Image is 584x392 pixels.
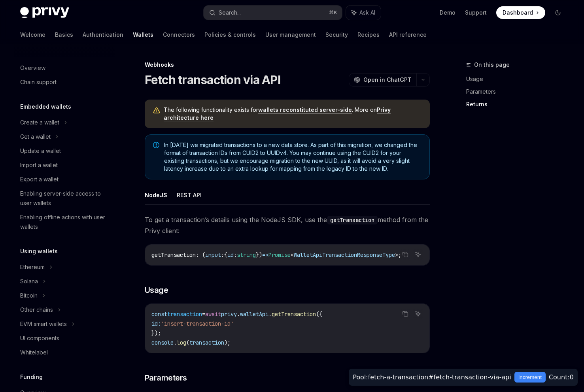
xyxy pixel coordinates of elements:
div: Export a wallet [20,175,59,184]
div: Get a wallet [20,132,51,141]
span: id: [151,320,161,327]
a: Connectors [163,25,195,44]
span: await [205,311,221,318]
img: dark logo [20,7,69,18]
span: . [237,311,240,318]
a: Recipes [357,25,380,44]
div: Enabling offline actions with user wallets [20,213,110,232]
div: Overview [20,63,45,73]
span: > [395,251,398,258]
a: API reference [389,25,427,44]
a: Authentication [83,25,123,44]
div: Update a wallet [20,146,61,156]
a: Enabling offline actions with user wallets [14,210,115,234]
span: On this page [474,60,510,70]
div: Import a wallet [20,160,58,170]
span: : [234,251,237,258]
a: wallets reconstituted server-side [258,106,352,113]
span: }) [256,251,262,258]
a: Chain support [14,75,115,89]
span: ; [398,251,401,258]
div: Enabling server-side access to user wallets [20,189,110,208]
span: getTransaction [272,311,316,318]
a: Basics [55,25,73,44]
span: Dashboard [503,9,533,17]
h1: Fetch transaction via API [145,73,280,87]
button: Toggle dark mode [552,6,564,19]
span: Parameters [145,372,187,383]
span: : ( [196,251,205,258]
a: Export a wallet [14,172,115,187]
a: UI components [14,331,115,345]
div: Search... [219,8,241,17]
div: Other chains [20,305,53,315]
span: input [205,251,221,258]
h5: Embedded wallets [20,102,71,111]
span: WalletApiTransactionResponseType [294,251,395,258]
button: Ask AI [413,249,423,260]
a: Security [325,25,348,44]
span: const [151,311,167,318]
button: Copy the contents from the code block [400,309,410,319]
button: Search...⌘K [204,6,342,20]
button: Copy the contents from the code block [400,249,410,260]
div: Ethereum [20,262,45,272]
a: Parameters [466,85,571,98]
span: transaction [167,311,202,318]
span: privy [221,311,237,318]
span: transaction [189,339,224,346]
span: string [237,251,256,258]
a: Overview [14,61,115,75]
h5: Using wallets [20,247,58,256]
span: In [DATE] we migrated transactions to a new data store. As part of this migration, we changed the... [164,141,421,173]
span: ({ [316,311,322,318]
span: = [202,311,205,318]
span: walletApi [240,311,268,318]
a: Enabling server-side access to user wallets [14,187,115,210]
code: getTransaction [327,216,378,224]
span: console [151,339,174,346]
a: Usage [466,73,571,85]
span: 'insert-transaction-id' [161,320,234,327]
span: . [174,339,177,346]
h5: Funding [20,372,43,382]
button: Ask AI [413,309,423,319]
div: Whitelabel [20,348,48,357]
span: Usage [145,285,168,296]
span: getTransaction [151,251,196,258]
span: : [221,251,224,258]
span: ⌘ K [329,9,337,16]
span: => [262,251,268,258]
a: User management [265,25,316,44]
a: Update a wallet [14,144,115,158]
span: }); [151,330,161,337]
span: ( [186,339,189,346]
a: Import a wallet [14,158,115,172]
div: Chain support [20,77,57,87]
a: Welcome [20,25,45,44]
span: log [177,339,186,346]
a: Wallets [133,25,153,44]
span: { [224,251,227,258]
span: Open in ChatGPT [363,76,412,84]
button: REST API [177,186,202,204]
a: Demo [440,9,455,17]
div: UI components [20,334,59,343]
div: Bitcoin [20,291,38,300]
span: . [268,311,272,318]
button: NodeJS [145,186,167,204]
a: Whitelabel [14,345,115,360]
span: ); [224,339,231,346]
div: Create a wallet [20,118,59,127]
a: Returns [466,98,571,111]
a: Policies & controls [204,25,256,44]
span: id [227,251,234,258]
span: Ask AI [359,9,375,17]
button: Open in ChatGPT [349,73,416,87]
span: The following functionality exists for . More on [164,106,422,122]
span: Promise [268,251,291,258]
a: Dashboard [496,6,545,19]
div: Solana [20,277,38,286]
div: Webhooks [145,61,430,69]
span: To get a transaction’s details using the NodeJS SDK, use the method from the Privy client: [145,214,430,236]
